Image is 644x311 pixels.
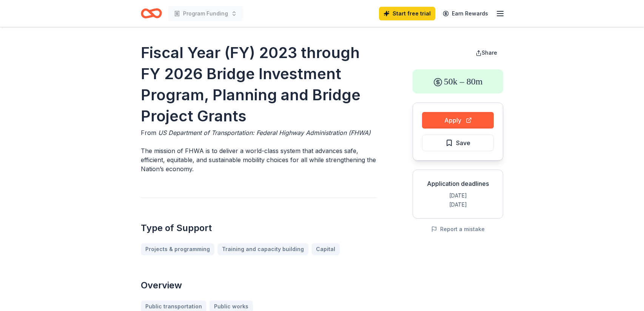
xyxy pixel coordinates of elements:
button: Program Funding [168,6,243,21]
a: Capital [311,243,340,255]
h2: Overview [141,279,376,291]
h1: Fiscal Year (FY) 2023 through FY 2026 Bridge Investment Program, Planning and Bridge Project Grants [141,42,376,127]
button: Share [470,45,503,60]
div: From [141,128,376,137]
span: Save [456,138,470,148]
a: Earn Rewards [438,7,493,20]
button: Apply [422,112,494,129]
p: The mission of FHWA is to deliver a world-class system that advances safe, efficient, equitable, ... [141,146,376,173]
button: Save [422,135,494,151]
button: Report a mistake [431,225,485,234]
h2: Type of Support [141,222,376,234]
div: [DATE] [419,191,497,200]
span: US Department of Transportation: Federal Highway Administration (FHWA) [158,129,371,136]
span: Share [482,49,497,56]
div: Application deadlines [419,179,497,188]
a: Projects & programming [141,243,214,255]
a: Training and capacity building [217,243,308,255]
div: [DATE] [419,200,497,209]
div: 50k – 80m [413,69,503,93]
span: Program Funding [183,9,228,18]
a: Home [141,5,162,22]
a: Start free trial [379,7,435,20]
